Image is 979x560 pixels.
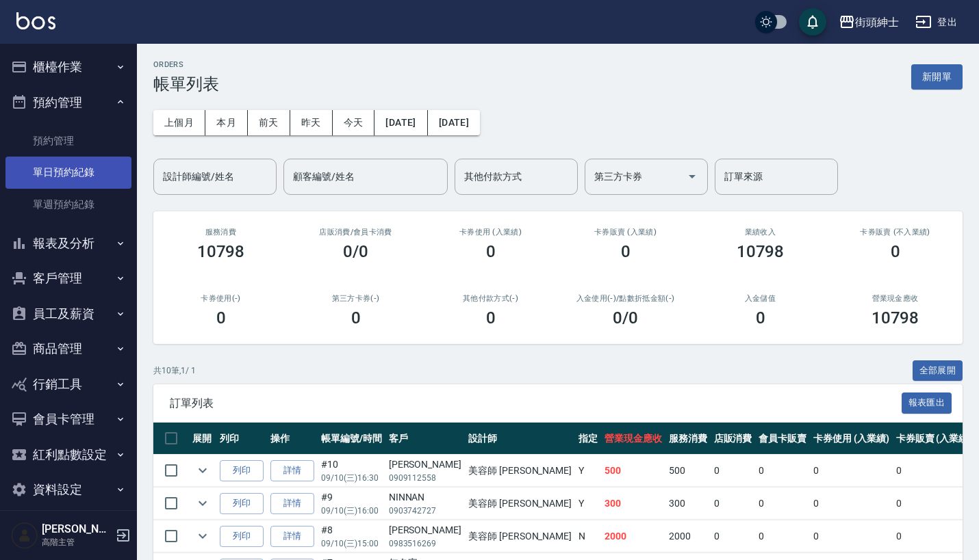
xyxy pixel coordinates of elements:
[756,308,765,328] h3: 0
[601,455,665,487] td: 500
[601,520,665,552] td: 2000
[333,110,375,135] button: 今天
[5,125,131,157] a: 預約管理
[270,526,314,547] a: 詳情
[709,228,811,237] h2: 業績收入
[343,242,368,261] h3: 0/0
[351,308,361,328] h3: 0
[389,505,461,517] p: 0903742727
[575,455,601,487] td: Y
[192,460,213,481] button: expand row
[465,488,575,520] td: 美容師 [PERSON_NAME]
[440,228,542,237] h2: 卡券使用 (入業績)
[153,60,219,69] h2: ORDERS
[153,110,205,135] button: 上個月
[575,520,601,552] td: N
[911,70,963,83] a: 新開單
[290,110,333,135] button: 昨天
[844,294,946,303] h2: 營業現金應收
[574,228,676,237] h2: 卡券販賣 (入業績)
[220,526,264,547] button: 列印
[5,189,131,220] a: 單週預約紀錄
[5,261,131,296] button: 客戶管理
[192,493,213,514] button: expand row
[465,455,575,487] td: 美容師 [PERSON_NAME]
[170,228,272,237] h3: 服務消費
[189,423,216,455] th: 展開
[844,228,946,237] h2: 卡券販賣 (不入業績)
[5,331,131,366] button: 商品管理
[170,397,902,410] span: 訂單列表
[755,423,810,455] th: 會員卡販賣
[665,488,711,520] td: 300
[872,308,919,328] h3: 10798
[810,455,893,487] td: 0
[305,228,407,237] h2: 店販消費 /會員卡消費
[153,364,196,377] p: 共 10 筆, 1 / 1
[5,401,131,437] button: 會員卡管理
[5,296,131,332] button: 員工及薪資
[270,460,314,481] a: 詳情
[153,75,219,94] h3: 帳單列表
[11,522,38,549] img: Person
[267,423,318,455] th: 操作
[5,437,131,472] button: 紅利點數設定
[318,488,385,520] td: #9
[305,294,407,303] h2: 第三方卡券(-)
[902,392,952,414] button: 報表匯出
[321,505,382,517] p: 09/10 (三) 16:00
[5,226,131,261] button: 報表及分析
[574,294,676,303] h2: 入金使用(-) /點數折抵金額(-)
[318,455,385,487] td: #10
[575,488,601,520] td: Y
[220,460,264,481] button: 列印
[248,110,290,135] button: 前天
[216,423,267,455] th: 列印
[755,455,810,487] td: 0
[893,423,976,455] th: 卡券販賣 (入業績)
[428,110,480,135] button: [DATE]
[902,396,952,409] a: 報表匯出
[810,520,893,552] td: 0
[5,157,131,188] a: 單日預約紀錄
[893,520,976,552] td: 0
[440,294,542,303] h2: 其他付款方式(-)
[613,308,638,328] h3: 0 /0
[855,14,899,31] div: 街頭紳士
[911,64,963,90] button: 新開單
[389,523,461,537] div: [PERSON_NAME]
[893,488,976,520] td: 0
[321,537,382,550] p: 09/10 (三) 15:00
[197,242,245,261] h3: 10798
[711,455,756,487] td: 0
[755,520,810,552] td: 0
[389,490,461,505] div: NINNAN
[374,110,427,135] button: [DATE]
[621,242,631,261] h3: 0
[5,85,131,120] button: 預約管理
[601,488,665,520] td: 300
[465,423,575,455] th: 設計師
[601,423,665,455] th: 營業現金應收
[737,242,785,261] h3: 10798
[216,308,226,328] h3: 0
[42,536,112,548] p: 高階主管
[681,165,703,187] button: Open
[170,294,272,303] h2: 卡券使用(-)
[486,242,496,261] h3: 0
[465,520,575,552] td: 美容師 [PERSON_NAME]
[220,493,264,514] button: 列印
[575,423,601,455] th: 指定
[891,242,900,261] h3: 0
[810,423,893,455] th: 卡券使用 (入業績)
[893,455,976,487] td: 0
[389,457,461,472] div: [PERSON_NAME]
[711,520,756,552] td: 0
[42,522,112,536] h5: [PERSON_NAME]
[270,493,314,514] a: 詳情
[810,488,893,520] td: 0
[913,360,963,382] button: 全部展開
[665,423,711,455] th: 服務消費
[755,488,810,520] td: 0
[486,308,496,328] h3: 0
